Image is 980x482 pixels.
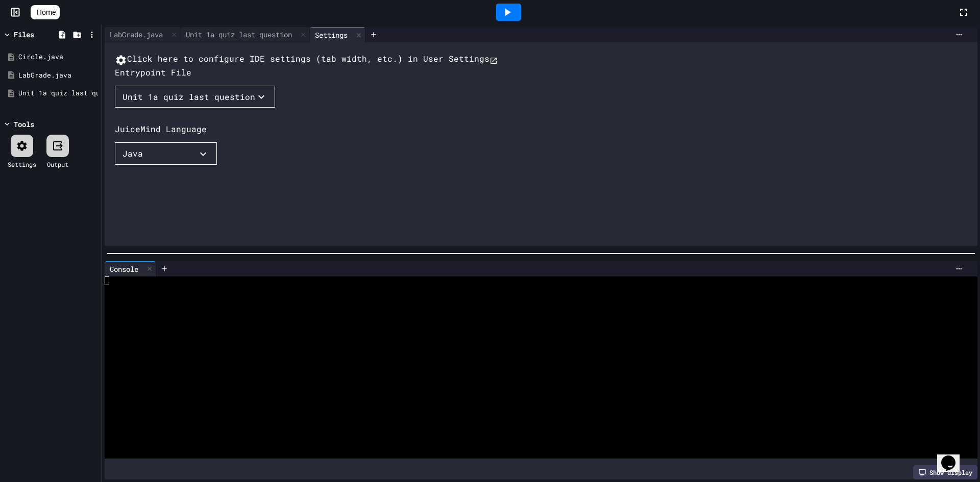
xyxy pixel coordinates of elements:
button: Click here to configure IDE settings (tab width, etc.) in User Settings [115,53,498,66]
button: Java [115,142,217,165]
div: JuiceMind Language [115,123,207,135]
a: Home [31,5,60,19]
button: Unit 1a quiz last question [115,86,275,108]
div: Console [105,264,143,274]
div: Unit 1a quiz last question [181,27,310,42]
iframe: chat widget [937,441,970,472]
div: Settings [310,30,353,40]
div: Unit 1a quiz last question [181,29,297,40]
div: Output [47,160,68,169]
div: Tools [14,119,34,130]
div: Show display [913,465,977,479]
div: Console [105,261,156,276]
div: Java [122,147,143,160]
div: LabGrade.java [105,27,181,42]
div: Settings [8,160,36,169]
div: LabGrade.java [18,70,98,81]
div: Circle.java [18,52,98,62]
div: LabGrade.java [105,29,168,40]
div: Files [14,29,34,40]
span: Home [37,7,56,17]
div: Entrypoint File [115,66,191,79]
div: Unit 1a quiz last question [122,91,255,103]
div: Unit 1a quiz last question [18,88,98,98]
div: Settings [310,27,365,42]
